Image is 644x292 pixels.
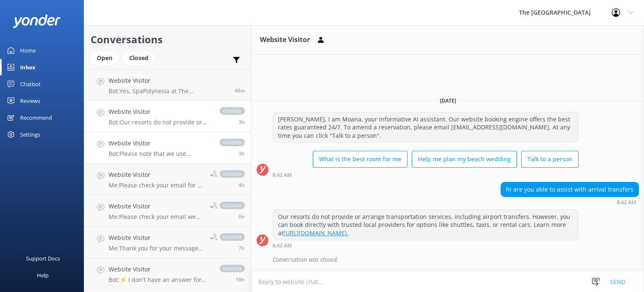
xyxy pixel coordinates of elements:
[239,182,245,189] span: Sep 22 2025 01:34pm (UTC -10:00) Pacific/Honolulu
[123,52,155,64] div: Closed
[20,92,40,109] div: Reviews
[26,250,60,267] div: Support Docs
[84,69,251,101] a: Website VisitorBot:Yes, SpaPolynesia at The [GEOGRAPHIC_DATA] offers a full range of spa treatmen...
[84,164,251,195] a: Website VisitorMe:Please check your email for a response that has been sentclosed4h
[84,227,251,258] a: Website VisitorMe:Thank you for your message after checking our booking engine via our website th...
[91,53,123,62] a: Open
[239,245,245,252] span: Sep 22 2025 11:10am (UTC -10:00) Pacific/Honolulu
[501,199,639,205] div: Sep 22 2025 02:42pm (UTC -10:00) Pacific/Honolulu
[313,151,408,168] button: What is the best room for me
[435,97,461,104] span: [DATE]
[220,202,245,209] span: closed
[84,101,251,132] a: Website VisitorBot:Our resorts do not provide or arrange transportation services, including airpo...
[220,233,245,241] span: closed
[220,139,245,146] span: closed
[13,14,61,28] img: yonder-white-logo.png
[109,202,204,211] h4: Website Visitor
[109,107,211,116] h4: Website Visitor
[220,170,245,178] span: closed
[521,151,579,168] button: Talk to a person
[84,132,251,164] a: Website VisitorBot:Please note that we use dynamic pricing, which means our rates change dependin...
[273,243,292,248] strong: 8:42 AM
[109,182,204,189] p: Me: Please check your email for a response that has been sent
[273,253,639,267] div: Conversation was closed.
[109,150,211,158] p: Bot: Please note that we use dynamic pricing, which means our rates change depending on the resor...
[84,258,251,290] a: Website VisitorBot:⚡ I don't have an answer for that in my knowledge base. Please try and rephras...
[617,200,636,205] strong: 8:42 AM
[109,118,211,126] p: Bot: Our resorts do not provide or arrange transportation services, including airport transfers. ...
[273,210,578,240] div: Our resorts do not provide or arrange transportation services, including airport transfers. Howev...
[20,42,36,59] div: Home
[273,112,578,143] div: [PERSON_NAME], I am Moana, your informative AI assistant. Our website booking engine offers the b...
[273,173,292,178] strong: 8:42 AM
[412,151,517,168] button: Help me plan my beach wedding
[109,76,228,85] h4: Website Visitor
[109,245,204,252] p: Me: Thank you for your message after checking our booking engine via our website the only room ty...
[260,34,310,45] h3: Website Visitor
[37,267,49,284] div: Help
[239,150,245,157] span: Sep 22 2025 02:28pm (UTC -10:00) Pacific/Honolulu
[239,213,245,220] span: Sep 22 2025 11:58am (UTC -10:00) Pacific/Honolulu
[109,87,228,95] p: Bot: Yes, SpaPolynesia at The [GEOGRAPHIC_DATA] offers a full range of spa treatments. The spa is...
[20,76,41,92] div: Chatbot
[109,213,204,221] p: Me: Please check your email we have responded to your query
[20,109,52,126] div: Recommend
[91,52,119,64] div: Open
[123,53,159,62] a: Closed
[501,182,639,197] div: hi are you able to assist with arrival transfers
[109,139,211,148] h4: Website Visitor
[84,195,251,227] a: Website VisitorMe:Please check your email we have responded to your queryclosed6h
[236,276,245,283] span: Sep 21 2025 11:45pm (UTC -10:00) Pacific/Honolulu
[91,32,245,47] h2: Conversations
[109,233,204,242] h4: Website Visitor
[109,276,211,284] p: Bot: ⚡ I don't have an answer for that in my knowledge base. Please try and rephrase your questio...
[20,59,36,76] div: Inbox
[283,229,348,237] a: [URL][DOMAIN_NAME].
[109,170,204,179] h4: Website Visitor
[220,265,245,272] span: closed
[273,242,579,248] div: Sep 22 2025 02:42pm (UTC -10:00) Pacific/Honolulu
[220,107,245,115] span: closed
[20,126,40,143] div: Settings
[109,265,211,274] h4: Website Visitor
[239,118,245,126] span: Sep 22 2025 02:42pm (UTC -10:00) Pacific/Honolulu
[273,172,579,178] div: Sep 22 2025 02:42pm (UTC -10:00) Pacific/Honolulu
[257,253,639,267] div: 2025-09-23T03:04:32.424
[234,87,245,94] span: Sep 22 2025 05:34pm (UTC -10:00) Pacific/Honolulu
